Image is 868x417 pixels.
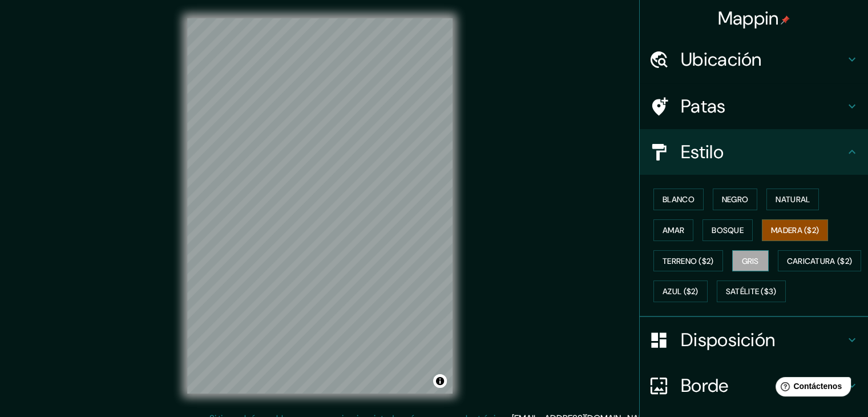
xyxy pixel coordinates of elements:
div: Disposición [640,317,868,363]
button: Blanco [653,189,704,210]
img: pin-icon.png [781,15,790,25]
button: Natural [766,189,819,210]
button: Caricatura ($2) [778,250,862,272]
button: Activar o desactivar atribución [433,374,447,388]
font: Estilo [681,140,724,164]
font: Ubicación [681,47,762,71]
div: Estilo [640,129,868,175]
div: Ubicación [640,37,868,82]
font: Patas [681,94,726,118]
iframe: Lanzador de widgets de ayuda [766,372,855,404]
button: Madera ($2) [762,219,828,241]
font: Blanco [663,194,695,205]
font: Madera ($2) [771,225,819,235]
div: Patas [640,83,868,129]
button: Azul ($2) [653,280,708,302]
font: Natural [776,194,810,205]
button: Amar [653,219,693,241]
button: Satélite ($3) [717,280,786,302]
div: Borde [640,363,868,408]
font: Azul ($2) [663,287,699,297]
font: Mappin [718,6,779,30]
canvas: Mapa [187,18,453,394]
button: Terreno ($2) [653,250,723,272]
font: Disposición [681,328,775,352]
button: Negro [713,189,758,210]
font: Amar [663,225,684,235]
font: Borde [681,374,729,398]
font: Terreno ($2) [663,256,714,266]
font: Bosque [712,225,744,235]
button: Gris [732,250,769,272]
font: Caricatura ($2) [787,256,853,266]
font: Satélite ($3) [726,287,777,297]
font: Gris [742,256,759,266]
button: Bosque [703,219,753,241]
font: Negro [722,194,749,205]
